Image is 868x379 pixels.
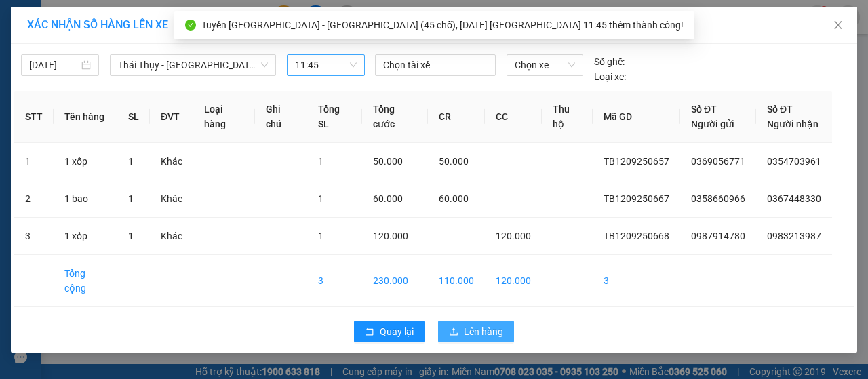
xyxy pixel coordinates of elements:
[767,119,818,129] span: Người nhận
[593,255,680,307] td: 3
[260,61,269,69] span: down
[128,193,134,204] span: 1
[833,20,844,31] span: close
[691,193,745,204] span: 0358660966
[515,55,575,75] span: Chọn xe
[767,104,793,115] span: Số ĐT
[485,255,542,307] td: 120.000
[593,91,680,143] th: Mã GD
[54,143,117,180] td: 1 xốp
[542,91,593,143] th: Thu hộ
[604,231,669,241] span: TB1209250668
[439,156,469,167] span: 50.000
[373,231,408,241] span: 120.000
[439,193,469,204] span: 60.000
[428,91,485,143] th: CR
[14,180,54,218] td: 2
[117,91,150,143] th: SL
[767,193,821,204] span: 0367448330
[464,324,503,339] span: Lên hàng
[767,231,821,241] span: 0983213987
[150,180,193,218] td: Khác
[318,156,323,167] span: 1
[54,180,117,218] td: 1 bao
[255,91,307,143] th: Ghi chú
[485,91,542,143] th: CC
[438,321,514,342] button: uploadLên hàng
[295,55,357,75] span: 11:45
[307,91,362,143] th: Tổng SL
[307,255,362,307] td: 3
[193,91,255,143] th: Loại hàng
[449,327,458,338] span: upload
[150,218,193,255] td: Khác
[691,156,745,167] span: 0369056771
[54,218,117,255] td: 1 xốp
[118,55,268,75] span: Thái Thụy - Hà Nội (45 chỗ)
[14,143,54,180] td: 1
[594,54,625,69] span: Số ghế:
[14,218,54,255] td: 3
[318,193,323,204] span: 1
[365,327,374,338] span: rollback
[29,58,79,73] input: 12/09/2025
[14,91,54,143] th: STT
[691,119,734,129] span: Người gửi
[604,156,669,167] span: TB1209250657
[767,156,821,167] span: 0354703961
[354,321,425,342] button: rollbackQuay lại
[185,20,196,31] span: check-circle
[373,193,403,204] span: 60.000
[496,231,531,241] span: 120.000
[54,91,117,143] th: Tên hàng
[691,104,717,115] span: Số ĐT
[150,143,193,180] td: Khác
[128,156,134,167] span: 1
[362,255,428,307] td: 230.000
[362,91,428,143] th: Tổng cước
[318,231,323,241] span: 1
[428,255,485,307] td: 110.000
[128,231,134,241] span: 1
[54,255,117,307] td: Tổng cộng
[150,91,193,143] th: ĐVT
[380,324,414,339] span: Quay lại
[604,193,669,204] span: TB1209250667
[819,7,857,45] button: Close
[594,69,626,84] span: Loại xe:
[201,20,684,31] span: Tuyến [GEOGRAPHIC_DATA] - [GEOGRAPHIC_DATA] (45 chỗ), [DATE] [GEOGRAPHIC_DATA] 11:45 thêm thành c...
[691,231,745,241] span: 0987914780
[27,18,168,31] span: XÁC NHẬN SỐ HÀNG LÊN XE
[373,156,403,167] span: 50.000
